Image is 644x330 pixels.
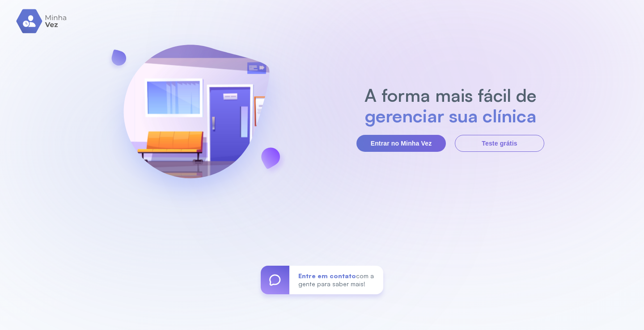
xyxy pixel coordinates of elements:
[100,21,293,215] img: banner-login.svg
[298,272,356,280] span: Entre em contato
[455,135,544,152] button: Teste grátis
[360,105,541,126] h2: gerenciar sua clínica
[289,266,383,294] div: com a gente para saber mais!
[261,266,383,294] a: Entre em contatocom a gente para saber mais!
[16,9,68,33] img: logo.svg
[360,85,541,105] h2: A forma mais fácil de
[356,135,446,152] button: Entrar no Minha Vez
